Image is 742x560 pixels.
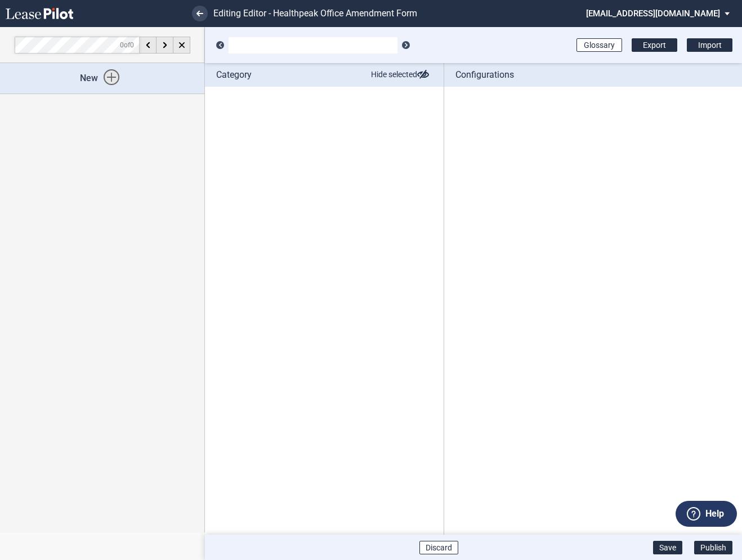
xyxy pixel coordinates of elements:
button: Export [632,38,677,52]
button: Discard [419,541,458,554]
button: Save [653,541,682,554]
div: Configurations [444,63,742,87]
span: 0 [120,41,124,48]
span: 0 [130,41,134,48]
p: New [80,72,125,85]
div: Category [205,63,444,87]
span: Hide selected [371,69,432,81]
span: of [120,41,134,48]
button: Help [676,501,737,527]
md-icon: Add new card [104,69,119,85]
md-select: Category [229,37,397,54]
span: Import [698,41,722,50]
a: Glossary [576,38,622,52]
label: Help [705,506,724,521]
button: Publish [694,541,732,554]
